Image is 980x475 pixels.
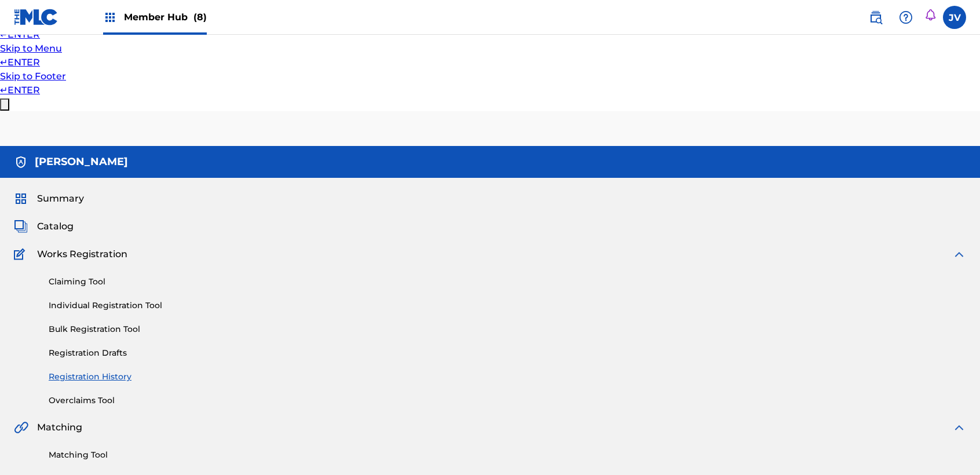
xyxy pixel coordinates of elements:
[14,247,29,261] img: Works Registration
[49,394,966,407] a: Overclaims Tool
[193,12,207,23] span: (8)
[864,6,887,29] a: Public Search
[14,192,84,206] a: SummarySummary
[37,421,82,434] span: Matching
[14,220,28,233] img: Catalog
[103,10,117,24] img: Top Rightsholders
[37,247,127,261] span: Works Registration
[943,6,966,29] div: User Menu
[37,192,84,206] span: Summary
[899,10,913,24] img: help
[49,371,966,383] a: Registration History
[37,220,74,233] span: Catalog
[952,421,966,434] img: expand
[124,10,207,24] span: Member Hub
[14,220,74,233] a: CatalogCatalog
[869,10,883,24] img: search
[35,155,128,169] h5: Josue Balderrama Carreño
[49,323,966,335] a: Bulk Registration Tool
[49,449,966,461] a: Matching Tool
[14,421,28,434] img: Matching
[924,9,936,25] div: Notifications
[49,299,966,312] a: Individual Registration Tool
[948,305,980,399] iframe: Resource Center
[952,247,966,261] img: expand
[14,9,58,25] img: MLC Logo
[49,276,966,288] a: Claiming Tool
[49,347,966,359] a: Registration Drafts
[14,192,28,206] img: Summary
[14,155,28,169] img: Accounts
[894,6,917,29] div: Help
